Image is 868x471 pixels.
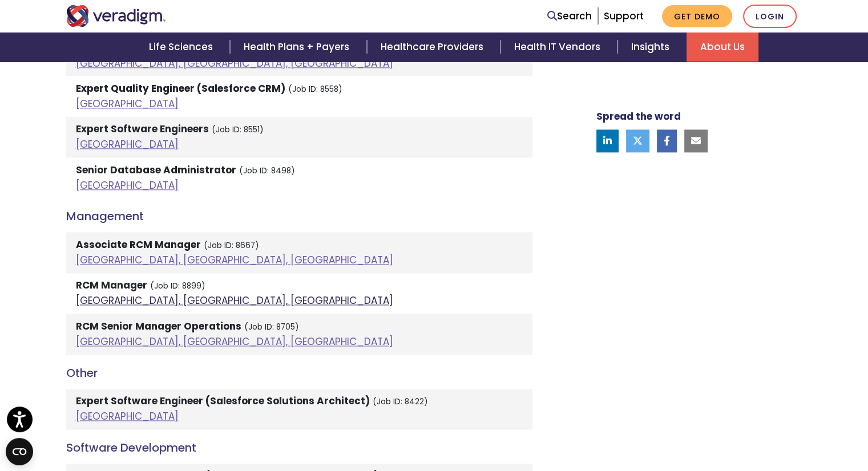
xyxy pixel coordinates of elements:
small: (Job ID: 8422) [373,396,428,407]
small: (Job ID: 8558) [288,84,342,95]
a: Login [743,5,797,28]
strong: RCM Senior Manager Operations [76,319,241,333]
a: Healthcare Providers [367,33,500,62]
a: Health Plans + Payers [230,33,366,62]
a: [GEOGRAPHIC_DATA], [GEOGRAPHIC_DATA], [GEOGRAPHIC_DATA] [76,335,393,348]
strong: Senior Database Administrator [76,163,236,177]
a: [GEOGRAPHIC_DATA] [76,178,179,192]
a: Health IT Vendors [500,33,617,62]
h4: Other [66,366,532,380]
a: Support [604,9,644,23]
a: [GEOGRAPHIC_DATA], [GEOGRAPHIC_DATA], [GEOGRAPHIC_DATA] [76,294,393,307]
a: [GEOGRAPHIC_DATA], [GEOGRAPHIC_DATA], [GEOGRAPHIC_DATA] [76,56,393,70]
a: Get Demo [662,5,732,27]
button: Open CMP widget [6,438,33,465]
small: (Job ID: 8667) [204,240,259,251]
a: Search [547,9,592,24]
small: (Job ID: 8498) [239,165,295,176]
strong: Expert Quality Engineer (Salesforce CRM) [76,82,285,95]
a: [GEOGRAPHIC_DATA] [76,409,179,423]
a: [GEOGRAPHIC_DATA], [GEOGRAPHIC_DATA], [GEOGRAPHIC_DATA] [76,253,393,267]
h4: Software Development [66,441,532,454]
h4: Management [66,209,532,223]
a: Life Sciences [135,33,230,62]
small: (Job ID: 8705) [244,322,299,332]
strong: RCM Manager [76,278,147,292]
small: (Job ID: 8899) [150,281,205,291]
strong: Expert Software Engineer (Salesforce Solutions Architect) [76,394,370,408]
a: [GEOGRAPHIC_DATA] [76,137,179,151]
small: (Job ID: 8551) [212,124,264,135]
strong: Spread the word [596,109,681,123]
a: [GEOGRAPHIC_DATA] [76,97,179,111]
strong: Expert Software Engineers [76,122,209,136]
img: Veradigm logo [66,5,166,27]
strong: Associate RCM Manager [76,238,201,251]
a: Insights [617,33,687,62]
a: About Us [687,33,758,62]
